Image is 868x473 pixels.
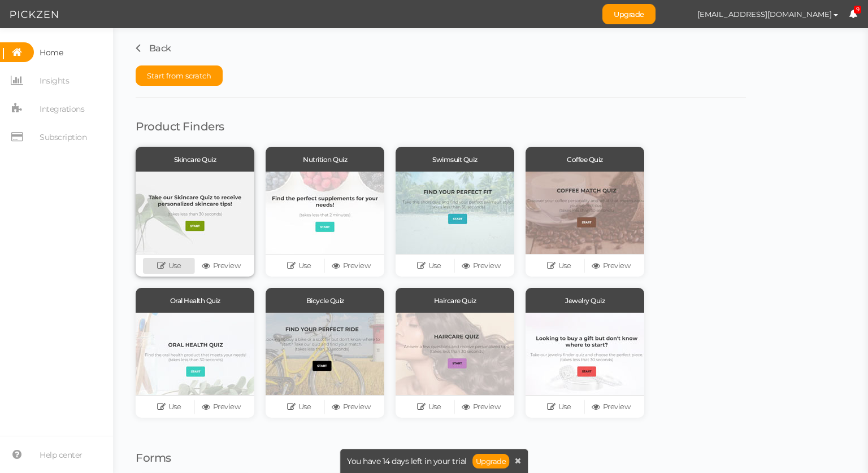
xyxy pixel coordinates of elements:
span: 9 [854,6,862,14]
a: Use [403,258,455,274]
span: Subscription [40,128,86,146]
h1: Forms [136,452,746,464]
div: Nutrition Quiz [266,147,384,172]
a: Upgrade [472,454,510,468]
a: Preview [195,399,247,415]
a: Use [143,399,195,415]
a: Preview [585,258,637,274]
img: Pickzen logo [10,8,58,21]
a: Preview [325,258,377,274]
a: Use [143,258,195,274]
a: Preview [455,399,507,415]
span: Insights [40,72,69,90]
span: Home [40,43,63,62]
h1: Product Finders [136,120,746,133]
a: Use [533,399,585,415]
a: Preview [585,399,637,415]
a: Use [273,399,325,415]
a: Preview [455,258,507,274]
span: [EMAIL_ADDRESS][DOMAIN_NAME] [697,10,832,19]
div: Skincare Quiz [136,147,254,172]
a: Use [273,258,325,274]
a: Use [403,399,455,415]
span: Help center [40,446,83,464]
div: Jewelry Quiz [526,288,644,313]
button: [EMAIL_ADDRESS][DOMAIN_NAME] [687,5,849,24]
div: Swimsuit Quiz [396,147,514,172]
div: Haircare Quiz [396,288,514,313]
a: Preview [195,258,247,274]
span: Integrations [40,100,84,118]
a: Preview [325,399,377,415]
span: Start from scratch [147,71,211,80]
div: Coffee Quiz [526,147,644,172]
img: 3fd13786ccda8b927238c4982fa117f2 [667,5,687,24]
div: Bicycle Quiz [266,288,384,313]
div: Oral Health Quiz [136,288,254,313]
button: Start from scratch [136,65,223,86]
a: Upgrade [602,4,656,24]
a: Back [136,43,171,54]
span: You have 14 days left in your trial [347,457,467,465]
a: Use [533,258,585,274]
